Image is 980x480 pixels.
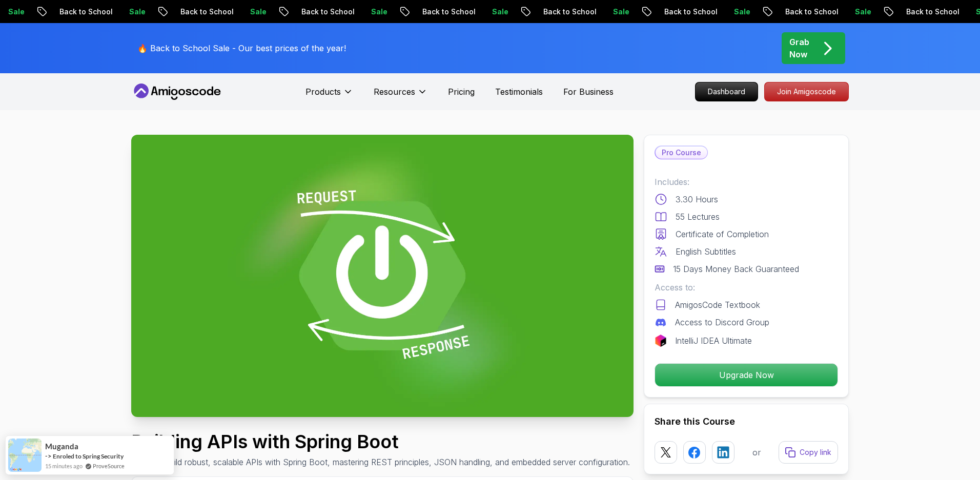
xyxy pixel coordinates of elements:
[845,7,878,17] p: Sale
[655,176,838,188] p: Includes:
[724,7,757,17] p: Sale
[789,36,809,60] p: Grab Now
[696,82,758,101] p: Dashboard
[482,7,515,17] p: Sale
[655,281,838,294] p: Access to:
[448,86,475,98] a: Pricing
[800,447,831,457] p: Copy link
[8,439,42,472] img: provesource social proof notification image
[45,452,52,460] span: ->
[131,135,634,417] img: building-apis-with-spring-boot_thumbnail
[655,335,667,347] img: jetbrains logo
[764,82,849,101] a: Join Amigoscode
[131,456,630,468] p: Learn to build robust, scalable APIs with Spring Boot, mastering REST principles, JSON handling, ...
[765,82,848,101] p: Join Amigoscode
[361,7,394,17] p: Sale
[131,431,630,452] h1: Building APIs with Spring Boot
[675,335,752,347] p: IntelliJ IDEA Ultimate
[676,211,720,223] p: 55 Lectures
[171,7,240,17] p: Back to School
[676,193,718,205] p: 3.30 Hours
[675,316,769,328] p: Access to Discord Group
[45,462,83,470] span: 15 minutes ago
[137,42,346,54] p: 🔥 Back to School Sale - Our best prices of the year!
[655,414,838,429] h2: Share this Course
[534,7,603,17] p: Back to School
[93,462,125,470] a: ProveSource
[305,86,341,98] p: Products
[374,86,415,98] p: Resources
[655,363,838,387] button: Upgrade Now
[292,7,361,17] p: Back to School
[655,7,724,17] p: Back to School
[240,7,273,17] p: Sale
[676,228,769,240] p: Certificate of Completion
[305,86,353,106] button: Products
[775,7,845,17] p: Back to School
[53,452,124,461] a: Enroled to Spring Security
[675,299,760,311] p: AmigosCode Textbook
[779,441,838,464] button: Copy link
[676,245,736,258] p: English Subtitles
[495,86,543,98] a: Testimonials
[374,86,427,106] button: Resources
[752,446,761,458] p: or
[603,7,636,17] p: Sale
[50,7,119,17] p: Back to School
[413,7,482,17] p: Back to School
[45,442,78,451] span: Muganda
[673,263,799,275] p: 15 Days Money Back Guaranteed
[695,82,758,101] a: Dashboard
[656,147,707,159] p: Pro Course
[655,364,838,386] p: Upgrade Now
[896,7,966,17] p: Back to School
[563,86,614,98] a: For Business
[119,7,152,17] p: Sale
